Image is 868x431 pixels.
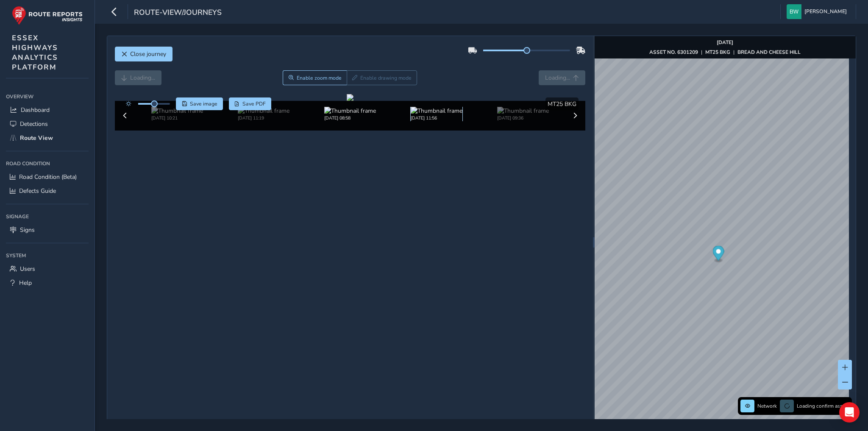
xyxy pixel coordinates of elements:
div: Overview [6,90,89,103]
a: Defects Guide [6,184,89,198]
a: Help [6,276,89,290]
strong: ASSET NO. 6301209 [649,49,698,56]
div: Map marker [712,246,724,263]
a: Route View [6,131,89,145]
span: Signs [20,226,35,234]
div: | | [649,49,801,56]
div: [DATE] 10:21 [151,115,203,121]
span: ESSEX HIGHWAYS ANALYTICS PLATFORM [12,33,58,72]
button: [PERSON_NAME] [787,4,850,19]
div: Open Intercom Messenger [839,402,860,423]
span: Route View [20,134,53,142]
div: [DATE] 09:36 [497,115,549,121]
span: Save image [190,100,217,107]
button: Zoom [283,70,347,85]
span: Detections [20,120,48,128]
span: Users [20,265,35,273]
img: rr logo [12,6,83,25]
img: Thumbnail frame [238,107,289,115]
a: Signs [6,223,89,237]
span: Defects Guide [19,187,56,195]
div: [DATE] 08:58 [324,115,376,121]
span: Enable zoom mode [297,75,342,81]
a: Detections [6,117,89,131]
img: diamond-layout [787,4,801,19]
button: PDF [229,97,272,110]
a: Dashboard [6,103,89,117]
span: route-view/journeys [134,7,222,19]
strong: BREAD AND CHEESE HILL [737,49,801,56]
a: Users [6,262,89,276]
strong: [DATE] [717,39,733,46]
img: Thumbnail frame [411,107,462,115]
span: Dashboard [21,106,50,114]
div: [DATE] 11:19 [238,115,289,121]
span: [PERSON_NAME] [804,4,847,19]
img: Thumbnail frame [324,107,376,115]
span: Help [19,279,32,287]
button: Close journey [115,47,172,61]
img: Thumbnail frame [497,107,549,115]
div: Road Condition [6,157,89,170]
span: MT25 BKG [548,100,576,108]
span: Network [757,403,777,409]
div: Signage [6,210,89,223]
img: Thumbnail frame [151,107,203,115]
span: Loading confirm assets [797,403,849,409]
a: Road Condition (Beta) [6,170,89,184]
strong: MT25 BKG [705,49,730,56]
button: Save [176,97,223,110]
div: System [6,249,89,262]
span: Road Condition (Beta) [19,173,77,181]
span: Close journey [130,50,166,58]
span: Save PDF [242,100,266,107]
div: [DATE] 11:56 [411,115,462,121]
